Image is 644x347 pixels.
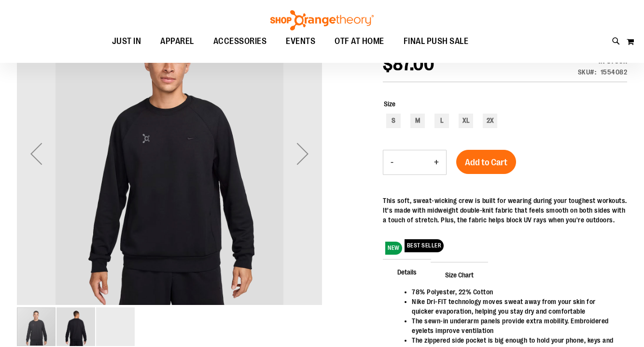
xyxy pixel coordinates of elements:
[96,306,135,347] div: image 3 of 3
[17,306,56,347] div: image 1 of 3
[160,30,194,52] span: APPAREL
[383,150,401,174] button: Decrease product quantity
[102,30,151,53] a: JUST IN
[386,114,401,128] div: S
[383,259,431,284] span: Details
[151,30,204,52] a: APPAREL
[17,1,322,306] div: Nike Unisex Dri-FIT UV Versatile Crew Sweatshirt
[56,307,95,346] img: Nike Unisex Dri-FIT UV Versatile Crew Sweatshirt
[283,1,322,306] div: Next
[213,30,267,52] span: ACCESSORIES
[578,68,597,76] strong: SKU
[401,151,427,174] input: Product quantity
[483,114,497,128] div: 2X
[276,30,325,53] a: EVENTS
[412,297,617,316] li: Nike Dri-FIT technology moves sweat away from your skin for quicker evaporation, helping you stay...
[431,262,488,287] span: Size Chart
[394,30,478,53] a: FINAL PUSH SALE
[465,157,507,168] span: Add to Cart
[325,30,394,53] a: OTF AT HOME
[410,114,425,128] div: M
[385,242,402,255] span: NEW
[335,30,384,52] span: OTF AT HOME
[412,316,617,335] li: The sewn-in underarm panels provide extra mobility. Embroidered eyelets improve ventilation
[383,196,627,225] div: This soft, sweat-wicking crew is built for wearing during your toughest workouts. It's made with ...
[17,1,322,347] div: carousel
[286,30,315,52] span: EVENTS
[17,1,56,306] div: Previous
[412,287,617,297] li: 78% Polyester, 22% Cotton
[404,30,469,52] span: FINAL PUSH SALE
[434,114,449,128] div: L
[56,306,96,347] div: image 2 of 3
[459,114,473,128] div: XL
[384,100,395,108] span: Size
[204,30,277,53] a: ACCESSORIES
[405,239,444,252] span: BEST SELLER
[383,55,434,74] span: $87.00
[601,67,628,77] div: 1554082
[269,10,375,30] img: Shop Orangetheory
[112,30,141,52] span: JUST IN
[456,150,516,174] button: Add to Cart
[427,150,446,174] button: Increase product quantity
